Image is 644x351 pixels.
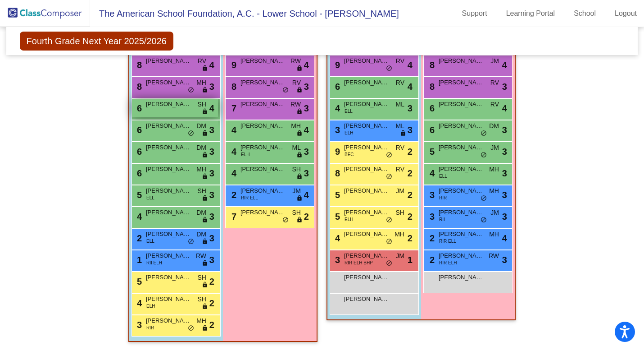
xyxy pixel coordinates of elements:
[344,295,389,304] span: [PERSON_NAME]
[135,277,142,286] span: 5
[196,165,206,174] span: MH
[209,231,214,245] span: 3
[427,60,435,70] span: 8
[202,130,208,137] span: lock
[240,56,286,65] span: [PERSON_NAME]
[146,259,162,266] span: RII ELH
[292,78,301,88] span: RV
[135,298,142,308] span: 4
[439,173,447,180] span: ELL
[135,212,142,222] span: 4
[344,78,389,87] span: [PERSON_NAME]
[439,238,456,245] span: RIR ELL
[146,165,191,174] span: [PERSON_NAME]
[240,78,286,87] span: [PERSON_NAME]
[292,165,301,174] span: SH
[408,123,413,137] span: 3
[386,238,392,245] span: do_not_disturb_alt
[296,217,303,224] span: lock
[196,230,206,239] span: DM
[229,190,236,200] span: 2
[333,212,340,222] span: 5
[135,125,142,135] span: 6
[396,208,404,217] span: SH
[188,238,194,245] span: do_not_disturb_alt
[502,253,507,267] span: 3
[209,210,214,223] span: 3
[502,102,507,115] span: 4
[202,152,208,159] span: lock
[196,316,206,326] span: MH
[408,102,413,115] span: 3
[188,130,194,137] span: do_not_disturb_alt
[439,194,447,201] span: RIR
[344,230,389,239] span: [PERSON_NAME]
[386,217,392,224] span: do_not_disturb_alt
[502,58,507,72] span: 4
[296,65,303,72] span: lock
[396,165,404,174] span: RV
[198,100,206,109] span: SH
[290,100,301,109] span: RW
[490,78,499,88] span: RV
[146,251,191,260] span: [PERSON_NAME]
[344,165,389,174] span: [PERSON_NAME] [PERSON_NAME]
[427,233,435,243] span: 2
[439,230,484,239] span: [PERSON_NAME]
[240,100,286,109] span: [PERSON_NAME]
[408,166,413,180] span: 2
[198,56,206,66] span: RV
[502,166,507,180] span: 3
[396,56,404,66] span: RV
[198,186,206,196] span: SH
[202,303,208,310] span: lock
[209,318,214,332] span: 2
[196,78,206,88] span: MH
[344,100,389,109] span: [PERSON_NAME]
[386,65,392,72] span: do_not_disturb_alt
[408,253,413,267] span: 1
[296,130,303,137] span: lock
[202,195,208,202] span: lock
[304,123,309,137] span: 4
[240,143,286,152] span: [PERSON_NAME]
[439,259,457,266] span: RIR ELH
[146,121,191,130] span: [PERSON_NAME]
[202,260,208,267] span: lock
[345,259,373,266] span: RIR ELH BHP
[333,190,340,200] span: 5
[296,173,303,180] span: lock
[427,82,435,92] span: 8
[304,102,309,115] span: 3
[489,121,499,131] span: DM
[489,186,499,196] span: MH
[396,78,404,88] span: RV
[198,295,206,304] span: SH
[296,152,303,159] span: lock
[229,82,236,92] span: 8
[396,186,404,196] span: JM
[567,6,603,21] a: School
[439,78,484,87] span: [PERSON_NAME]
[408,58,413,72] span: 4
[408,80,413,93] span: 4
[333,147,340,157] span: 9
[209,253,214,267] span: 3
[427,255,435,265] span: 2
[291,121,301,131] span: MH
[481,217,487,224] span: do_not_disturb_alt
[502,80,507,93] span: 3
[490,143,499,152] span: JM
[240,121,286,130] span: [PERSON_NAME]
[489,165,499,174] span: MH
[408,231,413,245] span: 2
[202,87,208,94] span: lock
[240,165,286,174] span: [PERSON_NAME]
[209,58,214,72] span: 4
[146,230,191,239] span: [PERSON_NAME]
[146,186,191,195] span: [PERSON_NAME]
[481,152,487,159] span: do_not_disturb_alt
[344,186,389,195] span: [PERSON_NAME]
[146,303,155,309] span: ELH
[499,6,562,21] a: Learning Portal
